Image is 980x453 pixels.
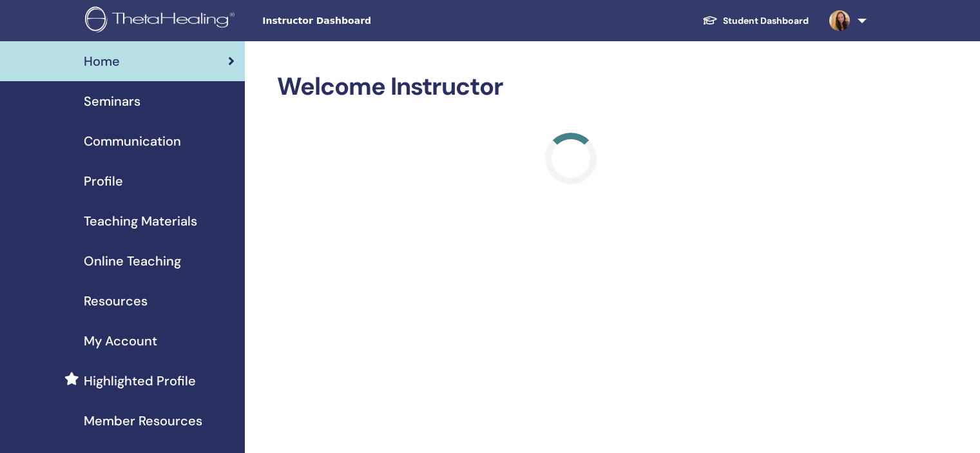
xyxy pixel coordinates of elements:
span: Highlighted Profile [84,371,196,390]
span: My Account [84,331,157,351]
span: Communication [84,131,181,151]
span: Seminars [84,92,140,111]
span: Home [84,52,120,71]
span: Instructor Dashboard [262,14,456,28]
h2: Welcome Instructor [277,72,864,102]
span: Online Teaching [84,251,181,271]
img: logo.png [85,6,239,35]
span: Resources [84,291,148,311]
span: Member Resources [84,411,202,430]
span: Profile [84,171,123,191]
img: graduation-cap-white.svg [702,15,718,26]
span: Teaching Materials [84,211,197,231]
img: default.jpg [829,10,850,31]
a: Student Dashboard [692,9,819,33]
